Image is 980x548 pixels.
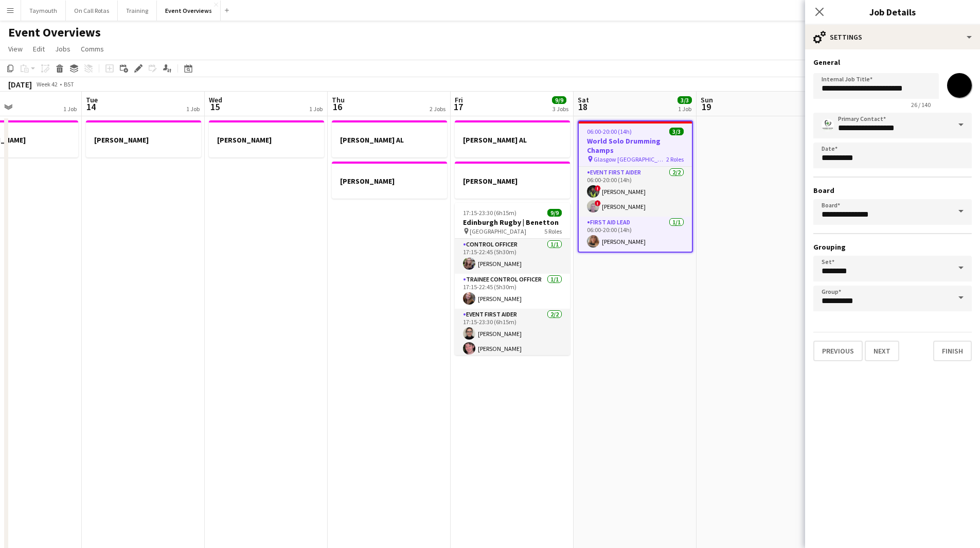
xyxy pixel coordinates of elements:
span: 3/3 [669,128,684,135]
span: 17:15-23:30 (6h15m) [463,209,516,217]
h3: Board [813,186,972,195]
h3: [PERSON_NAME] [209,135,324,145]
span: 3/3 [678,96,692,104]
span: 9/9 [552,96,566,104]
h3: [PERSON_NAME] [86,135,201,145]
app-job-card: [PERSON_NAME] [86,120,201,157]
span: 15 [207,101,222,113]
div: 1 Job [309,105,323,113]
h3: General [813,58,972,67]
div: 1 Job [63,105,77,113]
app-card-role: First Aid Lead1/106:00-20:00 (14h)[PERSON_NAME] [579,217,692,252]
span: Wed [209,95,222,104]
span: 5 Roles [544,227,562,235]
div: 2 Jobs [430,105,446,113]
button: Previous [813,341,863,361]
a: Jobs [51,42,75,56]
h3: [PERSON_NAME] [455,176,570,186]
h1: Event Overviews [8,25,101,40]
a: Comms [77,42,108,56]
app-job-card: 06:00-20:00 (14h)3/3World Solo Drumming Champs Glasgow [GEOGRAPHIC_DATA] Unviersity2 RolesEvent F... [578,120,693,253]
span: Jobs [55,44,70,54]
span: Comms [81,44,104,54]
span: 9/9 [547,209,562,217]
a: Edit [29,42,49,56]
span: 2 Roles [666,155,684,163]
h3: Job Details [805,5,980,19]
h3: [PERSON_NAME] [332,176,447,186]
span: 16 [330,101,345,113]
span: Sat [578,95,589,104]
h3: [PERSON_NAME] AL [455,135,570,145]
span: 19 [699,101,713,113]
span: 26 / 140 [903,101,939,109]
app-job-card: [PERSON_NAME] AL [455,120,570,157]
app-job-card: [PERSON_NAME] [209,120,324,157]
button: Finish [933,341,972,361]
button: On Call Rotas [66,1,118,21]
span: Sun [701,95,713,104]
span: Glasgow [GEOGRAPHIC_DATA] Unviersity [594,155,666,163]
span: Tue [86,95,98,104]
span: [GEOGRAPHIC_DATA] [470,227,526,235]
h3: World Solo Drumming Champs [579,136,692,155]
span: 17 [453,101,463,113]
app-job-card: [PERSON_NAME] [332,162,447,199]
button: Event Overviews [157,1,221,21]
span: 14 [84,101,98,113]
span: Thu [332,95,345,104]
span: ! [595,185,601,191]
span: ! [595,200,601,206]
div: 1 Job [186,105,200,113]
h3: Grouping [813,242,972,252]
h3: [PERSON_NAME] AL [332,135,447,145]
h3: Edinburgh Rugby | Benetton [455,218,570,227]
app-job-card: [PERSON_NAME] [455,162,570,199]
span: Edit [33,44,45,54]
span: 06:00-20:00 (14h) [587,128,632,135]
span: Fri [455,95,463,104]
a: View [4,42,27,56]
button: Taymouth [21,1,66,21]
button: Next [865,341,899,361]
span: Week 42 [34,80,60,88]
app-card-role: Event First Aider2/217:15-23:30 (6h15m)[PERSON_NAME][PERSON_NAME] [455,309,570,359]
span: 18 [576,101,589,113]
app-card-role: Trainee Control Officer1/117:15-22:45 (5h30m)[PERSON_NAME] [455,274,570,309]
span: View [8,44,23,54]
app-job-card: [PERSON_NAME] AL [332,120,447,157]
div: 1 Job [678,105,691,113]
app-card-role: Event First Aider2/206:00-20:00 (14h)![PERSON_NAME]![PERSON_NAME] [579,167,692,217]
div: 3 Jobs [553,105,568,113]
app-card-role: Control Officer1/117:15-22:45 (5h30m)[PERSON_NAME] [455,239,570,274]
app-job-card: 17:15-23:30 (6h15m)9/9Edinburgh Rugby | Benetton [GEOGRAPHIC_DATA]5 RolesControl Officer1/117:15-... [455,203,570,355]
div: Settings [805,25,980,49]
button: Training [118,1,157,21]
div: [DATE] [8,79,32,90]
div: BST [64,80,74,88]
